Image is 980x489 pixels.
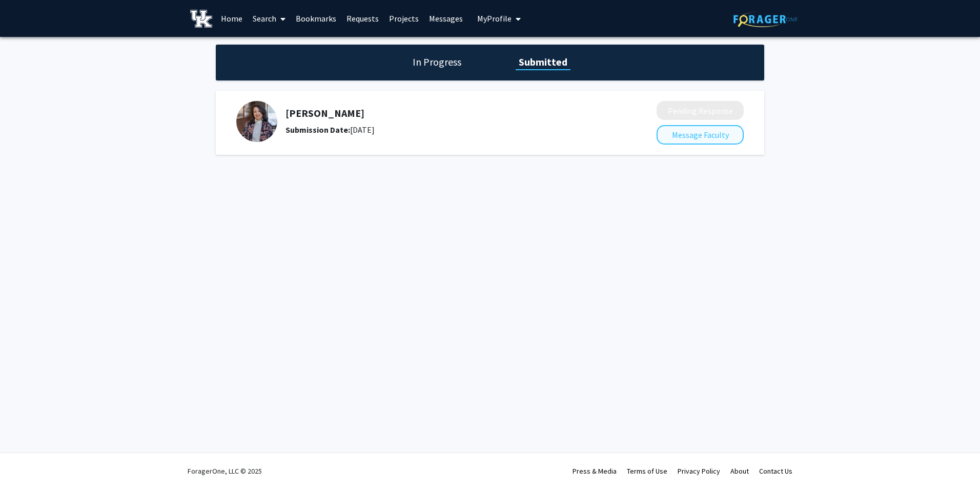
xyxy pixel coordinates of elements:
img: Profile Picture [236,101,277,142]
a: Terms of Use [627,466,667,476]
h5: [PERSON_NAME] [285,107,602,119]
a: Privacy Policy [678,466,720,476]
a: Projects [384,1,424,36]
a: Search [248,1,291,36]
a: Bookmarks [291,1,341,36]
a: Messages [424,1,468,36]
iframe: Chat [8,443,44,481]
a: Message Faculty [657,130,744,140]
a: About [730,466,749,476]
button: Pending Response [657,101,744,120]
a: Requests [341,1,384,36]
button: Message Faculty [657,125,744,145]
div: [DATE] [285,124,602,136]
div: ForagerOne, LLC © 2025 [188,453,262,489]
span: My Profile [477,13,512,24]
img: University of Kentucky Logo [190,10,212,28]
a: Press & Media [573,466,617,476]
a: Home [216,1,248,36]
b: Submission Date: [285,125,350,135]
h1: In Progress [410,55,464,69]
img: ForagerOne Logo [733,11,798,27]
h1: Submitted [516,55,570,69]
a: Contact Us [759,466,792,476]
